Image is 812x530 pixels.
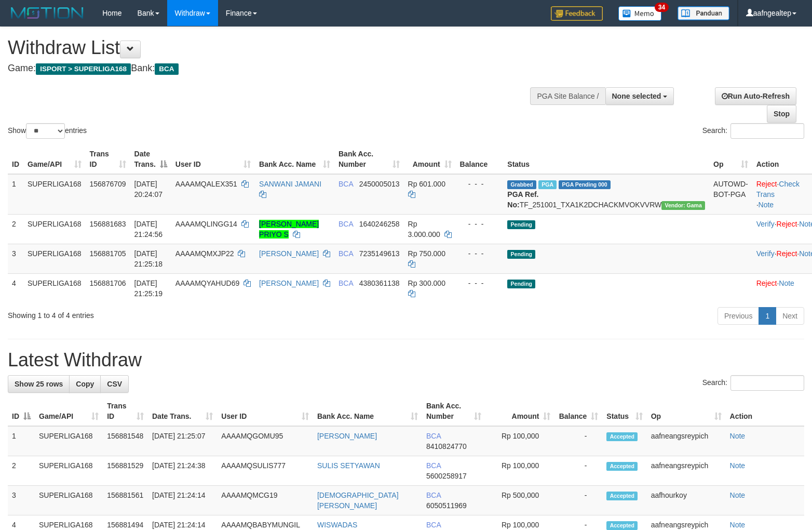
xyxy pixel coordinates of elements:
[107,380,122,388] span: CSV
[554,456,602,486] td: -
[485,396,555,426] th: Amount: activate to sort column ascending
[426,501,467,510] span: Copy 6050511969 to clipboard
[756,220,775,228] a: Verify
[175,249,234,258] span: AAAAMQMXJP22
[554,486,602,515] td: -
[726,396,804,426] th: Action
[730,123,804,139] input: Search:
[426,461,441,470] span: BCA
[339,180,353,188] span: BCA
[148,426,217,456] td: [DATE] 21:25:07
[217,456,313,486] td: AAAAMQSULIS777
[779,279,794,287] a: Note
[8,244,23,273] td: 3
[606,521,638,530] span: Accepted
[507,220,535,229] span: Pending
[606,432,638,441] span: Accepted
[8,144,23,174] th: ID
[23,144,86,174] th: Game/API: activate to sort column ascending
[90,180,126,188] span: 156876709
[756,249,775,258] a: Verify
[485,486,555,515] td: Rp 500,000
[709,174,752,215] td: AUTOWD-BOT-PGA
[100,375,129,393] a: CSV
[8,396,35,426] th: ID: activate to sort column descending
[26,123,65,139] select: Showentries
[76,380,94,388] span: Copy
[730,375,804,391] input: Search:
[554,396,602,426] th: Balance: activate to sort column ascending
[359,279,400,287] span: Copy 4380361138 to clipboard
[647,456,726,486] td: aafneangsreypich
[35,486,103,515] td: SUPERLIGA168
[559,180,611,189] span: PGA Pending
[134,249,163,268] span: [DATE] 21:25:18
[715,87,796,105] a: Run Auto-Refresh
[756,180,800,198] a: Check Trans
[90,249,126,258] span: 156881705
[767,105,796,123] a: Stop
[759,201,774,209] a: Note
[259,249,319,258] a: [PERSON_NAME]
[408,180,445,188] span: Rp 601.000
[23,273,86,303] td: SUPERLIGA168
[90,220,126,228] span: 156881683
[171,144,255,174] th: User ID: activate to sort column ascending
[148,486,217,515] td: [DATE] 21:24:14
[155,63,178,75] span: BCA
[605,87,674,105] button: None selected
[647,486,726,515] td: aafhourkoy
[507,180,536,189] span: Grabbed
[551,6,603,21] img: Feedback.jpg
[259,279,319,287] a: [PERSON_NAME]
[130,144,171,174] th: Date Trans.: activate to sort column descending
[317,491,399,510] a: [DEMOGRAPHIC_DATA][PERSON_NAME]
[730,521,746,529] a: Note
[485,426,555,456] td: Rp 100,000
[538,180,557,189] span: Marked by aafsoycanthlai
[554,426,602,456] td: -
[8,63,531,74] h4: Game: Bank:
[408,249,445,258] span: Rp 750.000
[8,350,804,370] h1: Latest Withdraw
[217,426,313,456] td: AAAAMQGOMU95
[460,248,499,259] div: - - -
[8,37,531,58] h1: Withdraw List
[8,214,23,244] td: 2
[756,279,777,287] a: Reject
[426,442,467,451] span: Copy 8410824770 to clipboard
[718,307,759,325] a: Previous
[618,6,662,21] img: Button%20Memo.svg
[612,92,661,100] span: None selected
[103,456,148,486] td: 156881529
[777,220,797,228] a: Reject
[317,432,377,440] a: [PERSON_NAME]
[23,174,86,215] td: SUPERLIGA168
[359,249,400,258] span: Copy 7235149613 to clipboard
[408,279,445,287] span: Rp 300.000
[35,396,103,426] th: Game/API: activate to sort column ascending
[460,278,499,288] div: - - -
[8,5,87,21] img: MOTION_logo.png
[175,279,239,287] span: AAAAMQYAHUD69
[408,220,440,239] span: Rp 3.000.000
[359,220,400,228] span: Copy 1640246258 to clipboard
[756,180,777,188] a: Reject
[503,174,709,215] td: TF_251001_TXA1K2DCHACKMVOKVVRW
[426,491,441,499] span: BCA
[259,180,321,188] a: SANWANI JAMANI
[134,180,163,198] span: [DATE] 20:24:07
[8,486,35,515] td: 3
[90,279,126,287] span: 156881706
[339,220,353,228] span: BCA
[8,306,331,321] div: Showing 1 to 4 of 4 entries
[730,491,746,499] a: Note
[35,456,103,486] td: SUPERLIGA168
[15,380,63,388] span: Show 25 rows
[8,273,23,303] td: 4
[606,462,638,471] span: Accepted
[485,456,555,486] td: Rp 100,000
[217,486,313,515] td: AAAAMQMCG19
[460,219,499,229] div: - - -
[426,432,441,440] span: BCA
